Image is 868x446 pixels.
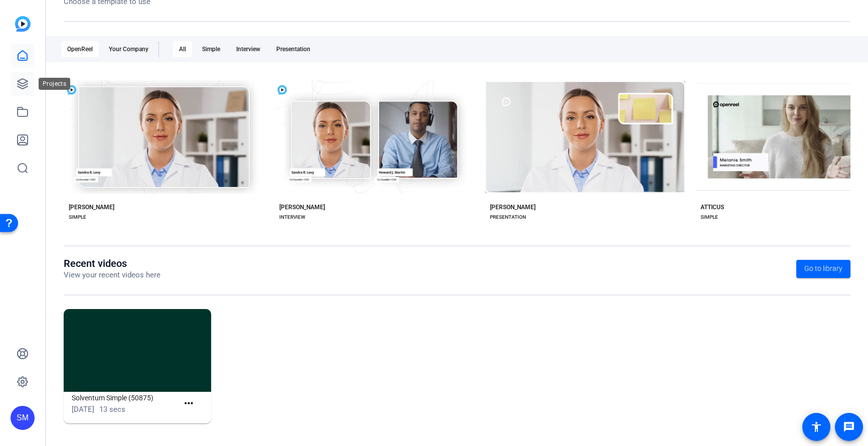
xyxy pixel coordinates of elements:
[15,16,31,32] img: blue-gradient.svg
[230,41,266,57] div: Interview
[69,203,114,211] div: [PERSON_NAME]
[99,405,125,414] span: 13 secs
[843,421,855,433] mat-icon: message
[11,406,35,430] div: SM
[490,203,536,211] div: [PERSON_NAME]
[796,260,850,278] a: Go to library
[72,392,179,404] h1: Solventum Simple (50875)
[701,203,724,211] div: ATTICUS
[64,309,211,392] img: Solventum Simple (50875)
[103,41,154,57] div: Your Company
[270,41,316,57] div: Presentation
[701,213,718,221] div: SIMPLE
[72,405,94,414] span: [DATE]
[64,269,160,281] p: View your recent videos here
[196,41,226,57] div: Simple
[61,41,99,57] div: OpenReel
[173,41,192,57] div: All
[490,213,526,221] div: PRESENTATION
[279,203,325,211] div: [PERSON_NAME]
[183,397,195,410] mat-icon: more_horiz
[810,421,822,433] mat-icon: accessibility
[804,263,842,274] span: Go to library
[69,213,86,221] div: SIMPLE
[279,213,305,221] div: INTERVIEW
[64,257,160,269] h1: Recent videos
[39,78,70,90] div: Projects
